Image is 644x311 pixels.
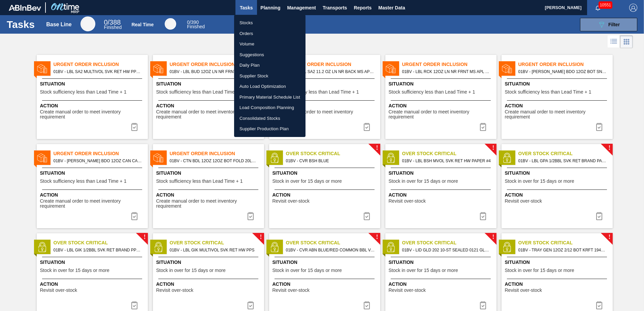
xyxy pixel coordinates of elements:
[234,124,305,134] a: Supplier Production Plan
[234,18,305,28] a: Stocks
[234,71,305,81] a: Supplier Stock
[234,49,305,60] a: Suggestions
[234,113,305,124] a: Consolidated Stocks
[234,60,305,71] a: Daily Plan
[234,102,305,113] a: Load Composition Planning
[234,39,305,49] a: Volume
[234,81,305,92] a: Auto Load Optimization
[234,28,305,39] a: Orders
[234,92,305,103] a: Primary Material Schedule List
